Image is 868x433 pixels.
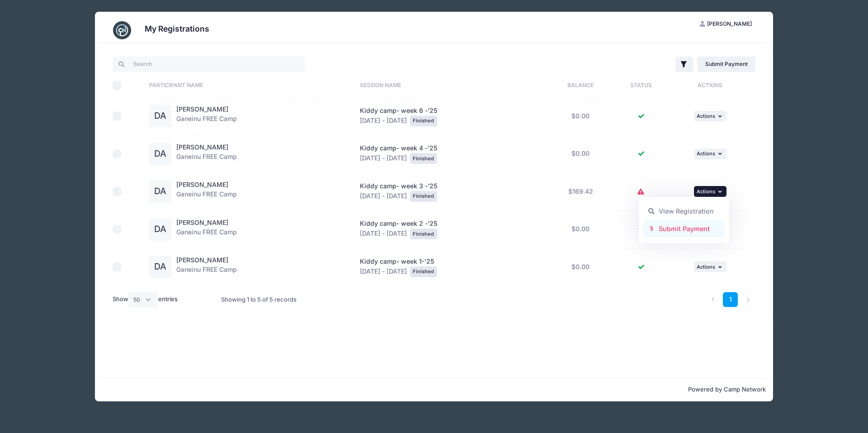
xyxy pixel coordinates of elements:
[410,153,437,164] div: Finished
[176,105,228,113] a: [PERSON_NAME]
[360,257,539,277] div: [DATE] - [DATE]
[360,219,437,227] span: Kiddy camp- week 2 -'25
[544,98,618,135] td: $0.00
[692,16,760,32] button: [PERSON_NAME]
[149,105,172,127] div: DA
[145,24,209,33] h3: My Registrations
[149,226,172,233] a: DA
[149,218,172,241] div: DA
[149,150,172,158] a: DA
[410,266,437,277] div: Finished
[149,188,172,196] a: DA
[221,289,297,310] div: Showing 1 to 5 of 5 records
[694,261,726,272] button: Actions
[544,173,618,211] td: $169.42
[360,182,539,202] div: [DATE] - [DATE]
[128,292,158,307] select: Showentries
[544,74,618,98] th: Balance: activate to sort column ascending
[113,292,178,307] label: Show entries
[145,74,355,98] th: Participant Name: activate to sort column ascending
[176,181,228,188] a: [PERSON_NAME]
[544,248,618,286] td: $0.00
[149,256,172,278] div: DA
[360,182,437,190] span: Kiddy camp- week 3 -'25
[149,180,172,203] div: DA
[149,143,172,165] div: DA
[544,135,618,173] td: $0.00
[113,74,145,98] th: Select All
[697,150,715,157] span: Actions
[410,116,437,126] div: Finished
[176,180,237,203] div: Ganeinu FREE Camp
[410,228,437,239] div: Finished
[176,105,237,127] div: Ganeinu FREE Camp
[360,144,437,152] span: Kiddy camp- week 4 -'25
[410,191,437,202] div: Finished
[102,385,766,394] p: Powered by Camp Network
[176,218,237,241] div: Ganeinu FREE Camp
[149,263,172,271] a: DA
[618,74,665,98] th: Status: activate to sort column ascending
[694,111,726,121] button: Actions
[176,143,228,151] a: [PERSON_NAME]
[360,257,434,265] span: Kiddy camp- week 1-'25
[697,113,715,119] span: Actions
[707,20,752,27] span: [PERSON_NAME]
[694,186,726,197] button: Actions
[723,292,738,307] a: 1
[360,144,539,164] div: [DATE] - [DATE]
[697,264,715,270] span: Actions
[694,149,726,159] button: Actions
[697,56,755,72] a: Submit Payment
[176,219,228,226] a: [PERSON_NAME]
[149,112,172,120] a: DA
[176,143,237,165] div: Ganeinu FREE Camp
[176,256,237,278] div: Ganeinu FREE Camp
[643,220,725,237] a: Submit Payment
[360,107,437,114] span: Kiddy camp- week 6 -'25
[665,74,755,98] th: Actions: activate to sort column ascending
[355,74,544,98] th: Session Name: activate to sort column ascending
[360,219,539,239] div: [DATE] - [DATE]
[113,21,131,39] img: CampNetwork
[544,210,618,248] td: $0.00
[113,56,305,72] input: Search
[697,188,715,195] span: Actions
[643,203,725,220] a: View Registration
[360,106,539,126] div: [DATE] - [DATE]
[176,256,228,264] a: [PERSON_NAME]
